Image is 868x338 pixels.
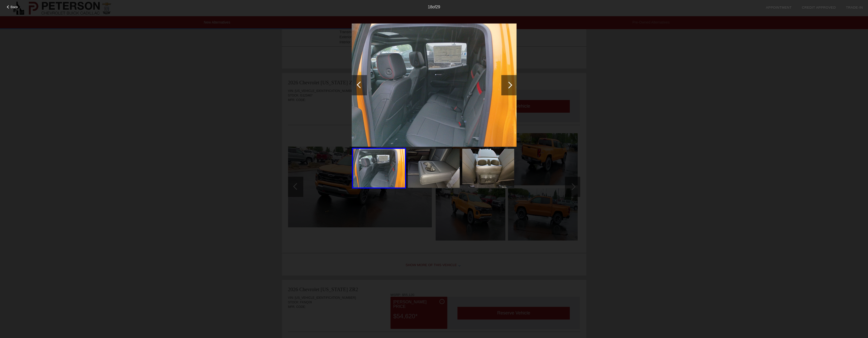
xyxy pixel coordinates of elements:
[802,6,836,9] a: Credit Approved
[11,5,18,9] span: Back
[766,6,792,9] a: Appointment
[428,5,432,9] span: 18
[846,6,863,9] a: Trade-In
[436,5,440,9] span: 29
[462,149,514,188] img: 6d4b369d0fe6d419ddda94fd7b4c8457x.jpg
[408,149,459,188] img: 151d89afc87268efadc7216ac60c10e1x.jpg
[352,23,517,147] img: e00940b2a435a8c5d5f02479846f4583x.jpg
